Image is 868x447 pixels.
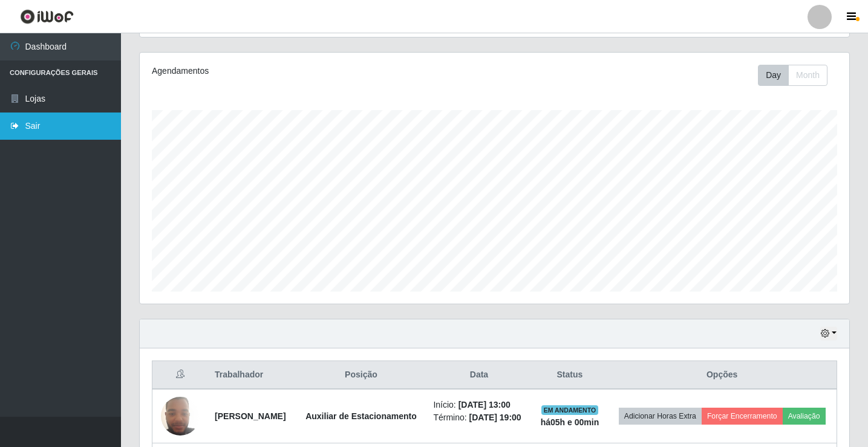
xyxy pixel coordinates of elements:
strong: [PERSON_NAME] [215,411,286,421]
strong: há 05 h e 00 min [541,417,599,427]
div: First group [758,65,827,86]
button: Day [758,65,789,86]
button: Avaliação [783,408,826,425]
button: Month [788,65,827,86]
img: CoreUI Logo [20,9,74,24]
strong: Auxiliar de Estacionamento [305,411,417,421]
button: Adicionar Horas Extra [619,408,702,425]
th: Trabalhador [207,361,296,390]
time: [DATE] 13:00 [458,400,511,409]
th: Posição [296,361,426,390]
th: Data [426,361,532,390]
time: [DATE] 19:00 [469,413,521,422]
li: Término: [433,411,524,424]
span: EM ANDAMENTO [541,405,599,415]
th: Opções [607,361,837,390]
img: 1694719722854.jpeg [161,390,200,442]
div: Agendamentos [152,65,427,77]
li: Início: [433,399,524,411]
button: Forçar Encerramento [702,408,783,425]
th: Status [532,361,608,390]
div: Toolbar with button groups [758,65,837,86]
